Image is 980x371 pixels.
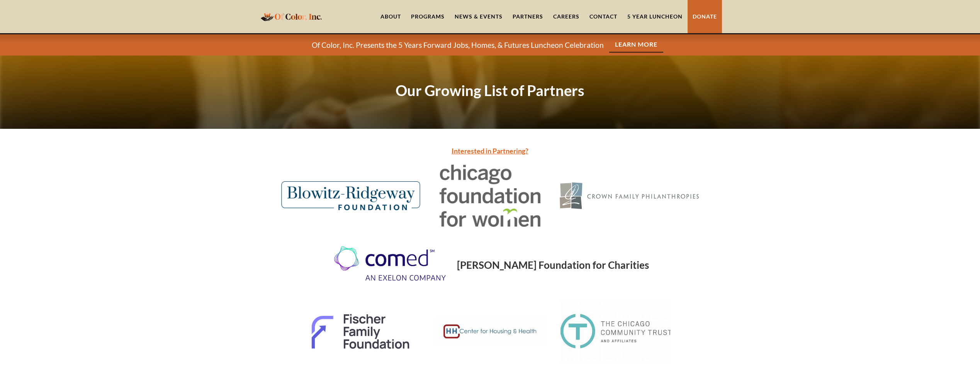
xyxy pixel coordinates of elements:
[609,37,663,53] a: Learn More
[411,13,445,20] div: Programs
[258,7,324,25] a: home
[452,147,528,155] a: Interested in Partnering?
[396,81,584,99] strong: Our Growing List of Partners
[312,40,604,50] p: Of Color, Inc. Presents the 5 Years Forward Jobs, Homes, & Futures Luncheon Celebration
[457,260,649,270] h1: [PERSON_NAME] Foundation for Charities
